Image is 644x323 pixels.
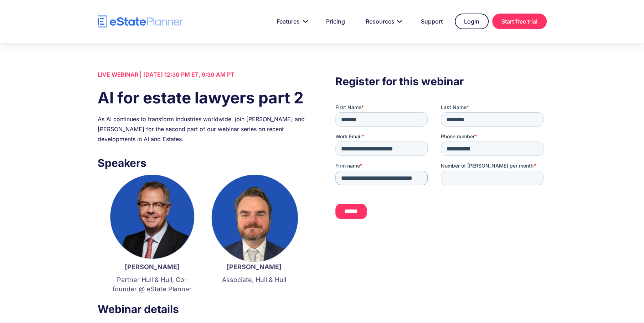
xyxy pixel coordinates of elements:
[98,70,309,80] div: LIVE WEBINAR | [DATE] 12:30 PM ET, 9:30 AM PT
[98,155,309,171] h3: Speakers
[455,14,489,29] a: Login
[108,275,196,294] p: Partner Hull & Hull, Co-founder @ eState Planner
[125,263,180,271] strong: [PERSON_NAME]
[268,14,314,29] a: Features
[318,14,354,29] a: Pricing
[98,15,183,28] a: home
[98,301,309,317] h3: Webinar details
[492,14,547,29] a: Start free trial
[357,14,409,29] a: Resources
[210,275,298,284] p: Associate, Hull & Hull
[227,263,282,271] strong: [PERSON_NAME]
[335,104,546,225] iframe: Form 0
[412,14,451,29] a: Support
[98,114,309,144] div: As AI continues to transform industries worldwide, join [PERSON_NAME] and [PERSON_NAME] for the s...
[335,73,546,89] h3: Register for this webinar
[98,87,309,109] h1: AI for estate lawyers part 2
